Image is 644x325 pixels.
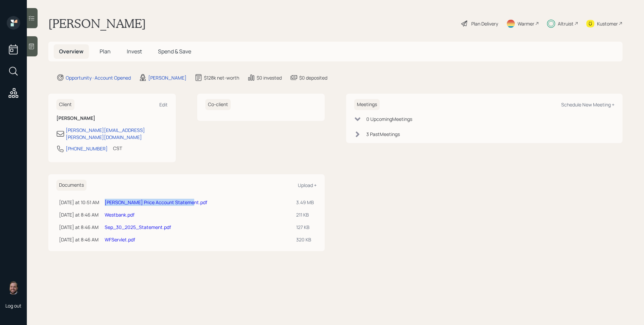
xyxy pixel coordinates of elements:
[205,99,231,110] h6: Co-client
[59,211,99,218] div: [DATE] at 8:46 AM
[56,99,74,110] h6: Client
[56,180,87,191] h6: Documents
[366,115,412,123] div: 0 Upcoming Meeting s
[105,212,135,218] a: Westbank.pdf
[597,20,618,27] div: Kustomer
[299,74,327,81] div: $0 deposited
[257,74,282,81] div: $0 invested
[296,199,314,206] div: 3.49 MB
[7,281,20,294] img: james-distasi-headshot.png
[100,48,111,55] span: Plan
[366,131,400,138] div: 3 Past Meeting s
[159,101,168,108] div: Edit
[558,20,574,27] div: Altruist
[105,236,135,243] a: WFServlet.pdf
[296,224,314,231] div: 127 KB
[127,48,142,55] span: Invest
[298,182,317,188] div: Upload +
[66,127,168,141] div: [PERSON_NAME][EMAIL_ADDRESS][PERSON_NAME][DOMAIN_NAME]
[66,74,131,81] div: Opportunity · Account Opened
[204,74,239,81] div: $128k net-worth
[59,224,99,231] div: [DATE] at 8:46 AM
[5,303,21,309] div: Log out
[471,20,498,27] div: Plan Delivery
[113,145,122,152] div: CST
[561,101,614,108] div: Schedule New Meeting +
[296,236,314,243] div: 320 KB
[354,99,380,110] h6: Meetings
[296,211,314,218] div: 211 KB
[59,236,99,243] div: [DATE] at 8:46 AM
[158,48,191,55] span: Spend & Save
[66,145,108,152] div: [PHONE_NUMBER]
[59,48,84,55] span: Overview
[105,199,207,205] a: [PERSON_NAME] Price Account Statement.pdf
[56,115,168,121] h6: [PERSON_NAME]
[48,16,146,31] h1: [PERSON_NAME]
[105,224,171,230] a: Sep_30_2025_Statement.pdf
[518,20,534,27] div: Warmer
[148,74,186,81] div: [PERSON_NAME]
[59,199,99,206] div: [DATE] at 10:51 AM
